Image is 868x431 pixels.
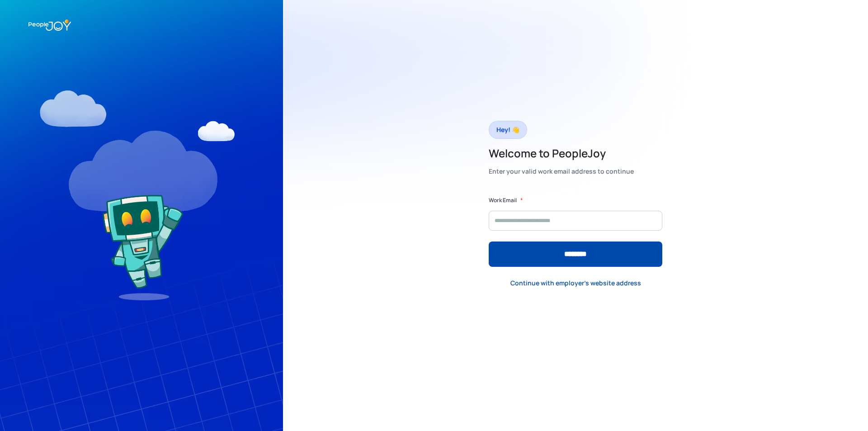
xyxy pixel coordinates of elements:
[489,196,517,205] label: Work Email
[489,196,662,267] form: Form
[489,165,634,178] div: Enter your valid work email address to continue
[503,274,648,292] a: Continue with employer's website address
[496,123,519,136] div: Hey! 👋
[510,279,641,288] div: Continue with employer's website address
[489,146,634,161] h2: Welcome to PeopleJoy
